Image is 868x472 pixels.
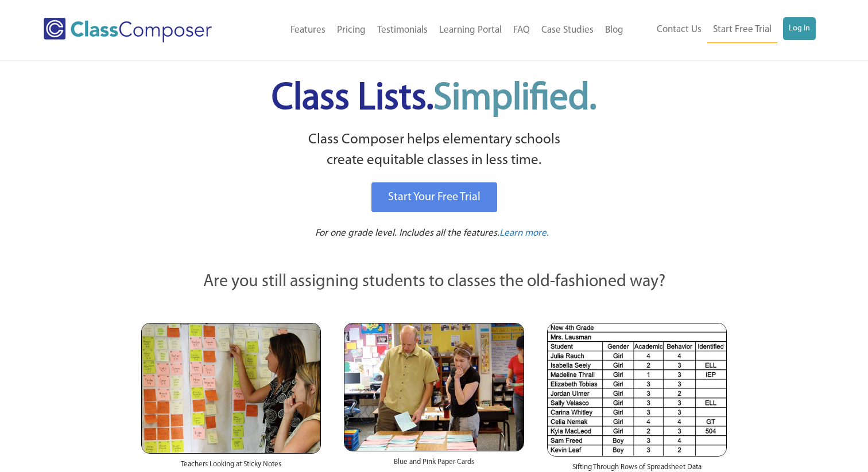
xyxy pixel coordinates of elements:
nav: Header Menu [629,17,816,43]
span: Start Your Free Trial [388,192,480,203]
a: Learning Portal [433,18,507,43]
img: Spreadsheets [547,323,727,457]
a: Learn more. [499,227,549,241]
p: Are you still assigning students to classes the old-fashioned way? [141,270,727,295]
img: Blue and Pink Paper Cards [344,323,524,451]
span: Class Lists. [272,80,596,118]
a: FAQ [507,18,536,43]
a: Features [285,18,331,43]
a: Contact Us [651,17,707,42]
a: Case Studies [536,18,599,43]
nav: Header Menu [247,18,629,43]
span: Learn more. [499,228,549,238]
p: Class Composer helps elementary schools create equitable classes in less time. [139,130,728,171]
a: Blog [599,18,629,43]
a: Testimonials [371,18,433,43]
span: For one grade level. Includes all the features. [315,228,499,238]
img: Teachers Looking at Sticky Notes [141,323,321,454]
img: Class Composer [44,18,212,42]
a: Start Free Trial [707,17,777,43]
a: Pricing [331,18,371,43]
a: Start Your Free Trial [371,182,497,212]
a: Log In [783,17,816,40]
span: Simplified. [433,80,596,118]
